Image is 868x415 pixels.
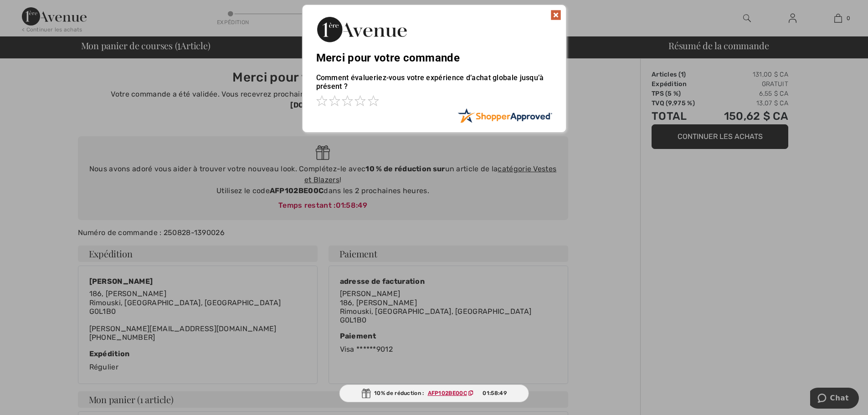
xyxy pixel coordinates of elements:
[483,390,506,396] font: 01:58:49
[20,6,39,15] span: Chat
[428,390,467,396] font: AFP102BE00C
[374,390,424,396] font: 10% de réduction :
[316,73,544,91] font: Comment évalueriez-vous votre expérience d’achat globale jusqu’à présent ?
[316,51,460,64] font: Merci pour votre commande
[361,389,370,398] img: Gift.svg
[550,10,561,20] img: x
[316,14,407,45] img: Merci pour votre commande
